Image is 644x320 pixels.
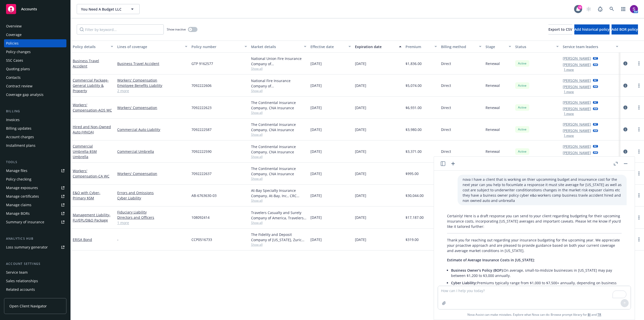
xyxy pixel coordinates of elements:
span: Direct [441,127,451,132]
span: Direct [441,149,451,154]
a: Switch app [618,4,628,14]
input: Filter by keyword... [77,24,164,34]
a: more [636,149,642,155]
button: Lines of coverage [115,41,189,53]
span: [DATE] [355,149,366,154]
a: BI [588,312,591,317]
a: [PERSON_NAME] [563,128,591,133]
button: Policy number [189,41,249,53]
a: 2 more [117,88,187,93]
span: Active [517,105,527,110]
div: Manage certificates [6,192,39,200]
span: [DATE] [310,105,322,110]
div: Manage BORs [6,209,30,218]
span: Estimate of Average Insurance Costs in [US_STATE]: [447,258,535,262]
span: $319.00 [406,237,419,242]
a: more [636,170,642,176]
a: Invoices [4,116,66,124]
div: Account settings [4,261,66,266]
a: circleInformation [622,60,628,66]
div: Loss summary generator [6,243,48,251]
a: 1 more [117,220,187,225]
a: Manage claims [4,201,66,209]
a: Employee Benefits Liability [117,83,187,88]
a: [PERSON_NAME] [563,122,591,127]
div: Coverage [6,31,22,39]
span: Renewal [486,127,500,132]
a: Billing updates [4,124,66,132]
div: The Continental Insurance Company, CNA Insurance [251,144,306,155]
li: On average, small-to-midsize businesses in [US_STATE] may pay between $1,200 to $3,000 annually. [451,267,622,279]
div: Policies [6,39,19,47]
div: Quoting plans [6,65,30,73]
a: [PERSON_NAME] [563,84,591,89]
span: Add historical policy [574,27,610,32]
span: [DATE] [355,83,366,88]
span: Show all [251,221,306,225]
span: You Need A Budget LLC [81,7,125,12]
div: Tools [4,160,66,165]
span: $17,187.00 [406,215,424,220]
div: Market details [251,44,301,49]
a: Commercial Package [73,78,109,93]
div: Policy details [73,44,108,49]
span: 7092222587 [191,127,212,132]
span: AB-6763630-03 [191,193,217,198]
button: 1 more [564,90,574,93]
span: [DATE] [355,237,366,242]
div: Service team [6,268,28,276]
a: ERISA Bond [73,237,92,242]
span: [DATE] [310,215,322,220]
button: 1 more [564,134,574,137]
a: more [636,60,642,66]
span: $5,074.00 [406,83,422,88]
a: circleInformation [622,104,628,111]
a: Cyber Liability [117,195,187,201]
span: 7092222637 [191,171,212,176]
span: [DATE] [355,105,366,110]
a: Summary of insurance [4,218,66,226]
span: [DATE] [310,127,322,132]
span: Renewal [486,149,500,154]
a: [PERSON_NAME] [563,144,591,149]
div: Status [515,44,553,49]
span: [DATE] [355,127,366,132]
a: Workers' Compensation [117,171,187,176]
span: Active [517,149,527,154]
p: Certainly! Here is a draft response you can send to your client regarding budgeting for their upc... [447,213,622,229]
span: Show all [251,89,306,93]
button: Billing method [439,41,484,53]
a: Workers' Compensation [117,78,187,83]
span: Show all [251,111,306,115]
span: Show all [251,176,306,181]
span: [DATE] [310,237,322,242]
a: Coverage [4,31,66,39]
a: Policy checking [4,175,66,183]
div: The Continental Insurance Company, CNA Insurance [251,166,306,176]
div: Policy number [191,44,241,49]
a: more [636,126,642,132]
span: Nova Assist can make mistakes. Explore what Nova can do: Browse prompt library for and [436,309,633,320]
div: Account charges [6,133,34,141]
a: [PERSON_NAME] [563,100,591,105]
button: Export to CSV [548,24,572,34]
a: more [636,215,642,221]
a: Manage certificates [4,192,66,200]
div: Service team leaders [563,44,613,49]
a: Coverage gap analysis [4,91,66,99]
div: SSC Cases [6,56,23,64]
span: $3,371.00 [406,149,422,154]
span: Active [517,61,527,66]
a: Contract review [4,82,66,90]
a: more [636,104,642,111]
a: more [636,192,642,198]
a: Sales relationships [4,277,66,285]
a: circleInformation [622,126,628,132]
div: Contract review [6,82,32,90]
div: Manage claims [6,201,31,209]
span: Business Owner’s Policy (BOP): [451,268,504,273]
a: Fiduciary Liability [117,209,187,215]
div: 16 [578,5,582,10]
span: Show all [251,242,306,247]
span: GTP 9162577 [191,61,213,66]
